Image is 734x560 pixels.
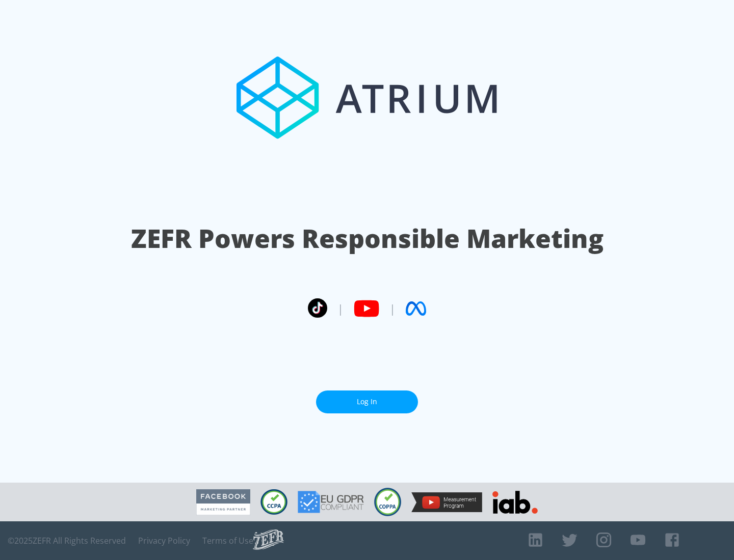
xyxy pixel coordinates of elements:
img: YouTube Measurement Program [411,492,482,512]
span: | [389,301,396,316]
img: COPPA Compliant [374,488,401,516]
img: Facebook Marketing Partner [196,489,250,515]
span: | [337,301,344,316]
a: Privacy Policy [138,536,190,546]
h1: ZEFR Powers Responsible Marketing [131,221,604,256]
a: Terms of Use [202,536,253,546]
span: © 2025 ZEFR All Rights Reserved [8,536,126,546]
img: IAB [492,491,538,514]
img: CCPA Compliant [260,489,287,515]
a: Log In [316,390,418,413]
img: GDPR Compliant [298,491,364,513]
